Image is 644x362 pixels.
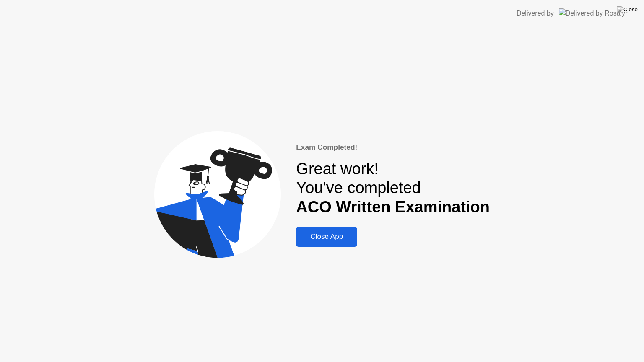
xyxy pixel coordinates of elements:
[517,8,554,18] div: Delivered by
[296,227,357,247] button: Close App
[296,160,490,217] div: Great work! You've completed
[296,198,490,216] b: ACO Written Examination
[296,142,490,153] div: Exam Completed!
[559,8,629,18] img: Delivered by Rosalyn
[299,233,355,241] div: Close App
[617,6,638,13] img: Close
